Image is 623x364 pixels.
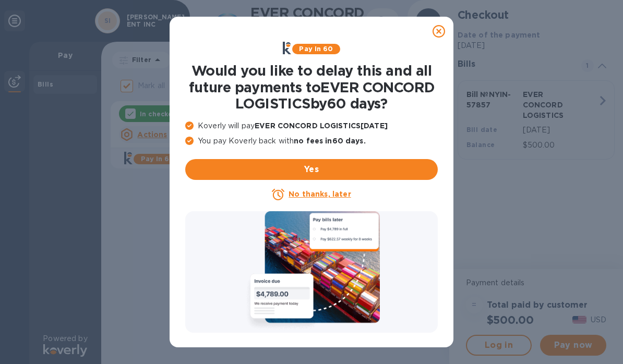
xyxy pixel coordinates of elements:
b: EVER CONCORD LOGISTICS [DATE] [255,122,388,130]
p: You pay Koverly back with [185,136,438,147]
p: Koverly will pay [185,120,438,131]
h1: Would you like to delay this and all future payments to EVER CONCORD LOGISTICS by 60 days ? [185,63,438,112]
b: Pay in 60 [299,45,333,53]
button: Yes [185,159,438,180]
b: no fees in 60 days . [294,137,365,145]
u: No thanks, later [289,190,351,198]
span: Yes [194,163,429,176]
